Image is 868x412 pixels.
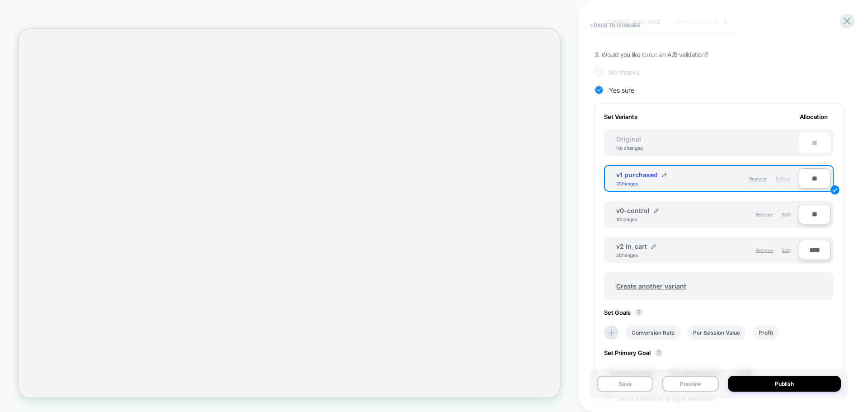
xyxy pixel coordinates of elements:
span: Create another variant [607,275,695,297]
span: Remove [749,176,767,181]
span: Set Primary Goal [604,349,667,356]
div: 1 Changes [616,217,643,222]
button: ? [635,309,642,316]
span: v2 in_cart [616,242,647,250]
button: ? [655,349,662,356]
div: 2 Changes [616,181,643,186]
img: edit [651,244,656,249]
span: Allocation [800,113,828,120]
span: Set Goals [604,309,647,316]
li: Per Session Value [687,325,746,340]
span: v1 purchased [616,171,658,179]
span: No thanks [609,68,639,76]
li: Per Session Value [665,365,724,380]
li: Conversion Rate [604,365,659,380]
span: Remove [755,212,773,217]
span: v0-control [616,207,650,214]
span: Remove [755,247,773,253]
button: Save [597,376,653,392]
span: Original [607,135,650,143]
div: 2 Changes [616,252,643,258]
img: edit [662,173,667,177]
span: 3. Would you like to run an A/B validation? [594,51,708,58]
span: Edit [782,247,790,253]
button: Publish [728,376,841,392]
img: edit [830,185,840,194]
li: Profit [731,365,757,380]
button: < Back to changes [585,18,645,33]
span: Set Variants [604,113,637,120]
li: Profit [753,325,779,340]
span: Yes sure [609,86,634,94]
span: Edit [782,212,790,217]
div: No changes [607,145,651,151]
button: Preview [662,376,719,392]
span: Editing [776,176,790,181]
img: edit [654,208,659,213]
li: Conversion Rate [626,325,680,340]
